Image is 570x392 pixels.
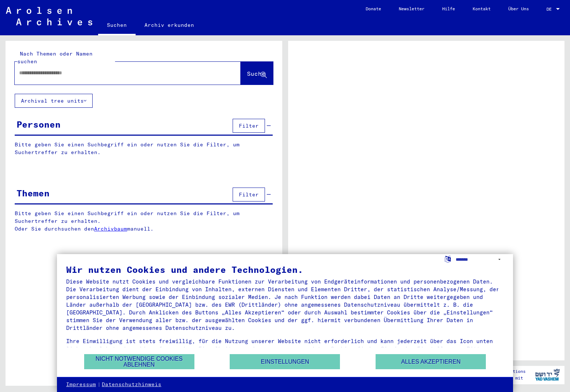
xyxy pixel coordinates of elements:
img: yv_logo.png [534,366,561,384]
a: Archivbaum [94,225,127,232]
select: Sprache auswählen [456,254,504,265]
span: Filter [239,191,259,198]
button: Nicht notwendige Cookies ablehnen [84,354,194,369]
a: Archiv erkunden [136,16,203,34]
button: Alles akzeptieren [376,354,486,369]
button: Einstellungen [230,354,340,369]
div: Ihre Einwilligung ist stets freiwillig, für die Nutzung unserer Website nicht erforderlich und ka... [66,337,504,360]
span: Filter [239,122,259,129]
p: Bitte geben Sie einen Suchbegriff ein oder nutzen Sie die Filter, um Suchertreffer zu erhalten. [15,141,273,156]
button: Archival tree units [15,94,93,108]
img: Arolsen_neg.svg [6,7,92,25]
a: Datenschutzhinweis [102,381,161,388]
button: Filter [233,119,265,133]
label: Sprache auswählen [444,255,452,262]
div: Wir nutzen Cookies und andere Technologien. [66,265,504,274]
span: DE [546,7,555,12]
div: Diese Website nutzt Cookies und vergleichbare Funktionen zur Verarbeitung von Endgeräteinformatio... [66,278,504,332]
a: Impressum [66,381,96,388]
p: Bitte geben Sie einen Suchbegriff ein oder nutzen Sie die Filter, um Suchertreffer zu erhalten. O... [15,210,273,233]
a: Suchen [98,16,136,35]
div: Themen [17,186,50,200]
mat-label: Nach Themen oder Namen suchen [17,50,93,65]
button: Filter [233,188,265,202]
button: Suche [241,62,273,85]
div: Personen [17,118,61,131]
span: Suche [247,70,265,77]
